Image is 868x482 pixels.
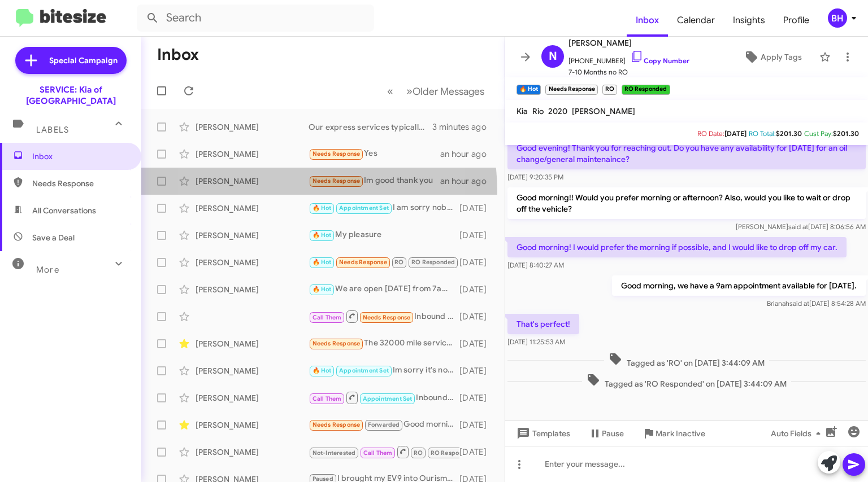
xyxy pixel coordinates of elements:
span: RO Responded [411,258,455,266]
span: Inbox [32,151,128,162]
span: Special Campaign [49,55,118,66]
div: [PERSON_NAME] [196,419,309,431]
span: Needs Response [313,421,361,428]
p: Good morning! I would prefer the morning if possible, and I would like to drop off my car. [507,237,847,257]
span: [DATE] 9:20:35 PM [507,173,563,181]
div: Good morning. I would like to bring it in as soon as possible regarding the trim recall, as I hav... [309,418,459,431]
span: 🔥 Hot [313,204,332,212]
a: Calendar [668,4,724,37]
span: [DATE] 11:25:53 AM [507,338,565,346]
div: [PERSON_NAME] [196,446,309,458]
span: [DATE] [724,129,747,138]
span: Save a Deal [32,232,75,243]
span: Call Them [313,395,342,402]
span: 7-10 Months no RO [568,67,689,78]
div: 3 minutes ago [432,121,496,133]
span: [PERSON_NAME] [DATE] 8:06:56 AM [736,222,866,231]
span: [PERSON_NAME] [572,106,635,116]
button: Apply Tags [731,47,814,67]
small: RO [602,85,617,95]
span: Labels [36,125,69,135]
div: [DATE] [459,392,496,404]
span: Needs Response [339,258,387,266]
span: Needs Response [32,178,128,189]
span: Mark Inactive [656,423,705,444]
span: » [406,84,413,98]
span: RO [414,449,423,457]
div: I am sorry nobody confirmed with you, were you waiting or dropping off the vehicle [309,201,459,214]
div: an hour ago [440,176,496,187]
span: Not-Interested [313,449,356,457]
span: RO Total: [749,129,776,138]
span: Cust Pay: [804,129,833,138]
span: Appointment Set [339,204,389,212]
span: Tagged as 'RO Responded' on [DATE] 3:44:09 AM [582,373,791,389]
div: We are open [DATE] from 7am to 4pm. [309,283,459,296]
span: RO Responded [431,449,474,457]
div: [PERSON_NAME] [196,392,309,404]
div: [PERSON_NAME] [196,121,309,133]
div: That's perfect! [309,256,459,269]
span: Pause [602,423,624,444]
span: Needs Response [313,150,361,157]
button: Pause [579,423,633,444]
div: [PERSON_NAME] [196,284,309,295]
a: Copy Number [630,56,689,65]
div: Inbound Call [309,309,459,323]
span: Call Them [363,449,393,457]
span: Apply Tags [761,47,802,67]
span: Appointment Set [339,367,389,374]
div: My pleasure [309,229,459,242]
button: Previous [380,80,400,103]
div: [DATE] [459,365,496,376]
span: Needs Response [313,340,361,347]
div: BH [828,8,847,28]
div: Im sorry it's not for 7:30 it would be 7:45! [309,364,459,377]
span: 🔥 Hot [313,258,332,266]
span: 🔥 Hot [313,231,332,239]
div: Inbound Call [309,391,459,405]
span: Rio [532,106,544,116]
span: RO Date: [697,129,724,138]
span: RO [394,258,403,266]
button: BH [818,8,856,28]
span: Needs Response [363,314,411,321]
input: Search [137,5,374,32]
span: 🔥 Hot [313,286,332,293]
span: [PHONE_NUMBER] [568,50,689,67]
a: Profile [774,4,818,37]
a: Special Campaign [15,47,127,74]
nav: Page navigation example [381,80,491,103]
span: Inbox [627,4,668,37]
p: Good morning!! Would you prefer morning or afternoon? Also, would you like to wait or drop off th... [507,187,866,219]
span: N [549,47,557,65]
span: « [387,84,393,98]
h1: Inbox [157,46,199,64]
div: The 32000 mile service cost me about 900 dollars, if I'm looking at a Grand for maintenance every... [309,337,459,350]
small: 🔥 Hot [517,85,541,95]
div: [DATE] [459,446,496,458]
div: [PERSON_NAME] [196,365,309,376]
div: Im good thank you [309,174,440,187]
div: [DATE] [459,230,496,241]
button: Auto Fields [762,423,834,444]
div: [DATE] [459,311,496,322]
span: $201.30 [833,129,859,138]
div: Please call [PHONE_NUMBER] to speak with someone. [309,445,459,459]
button: Next [400,80,491,103]
div: [DATE] [459,284,496,295]
div: [DATE] [459,338,496,349]
span: More [36,265,59,275]
div: Our express services typically takes about 1.5 hour to 2 hours. We're open on Saturdays as well. [309,121,432,133]
div: [PERSON_NAME] [196,257,309,268]
p: Good evening! Thank you for reaching out. Do you have any availability for [DATE] for an oil chan... [507,138,866,169]
span: [PERSON_NAME] [568,36,689,50]
span: 🔥 Hot [313,367,332,374]
div: Yes [309,147,440,160]
div: [PERSON_NAME] [196,203,309,214]
small: Needs Response [545,85,597,95]
a: Insights [724,4,774,37]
